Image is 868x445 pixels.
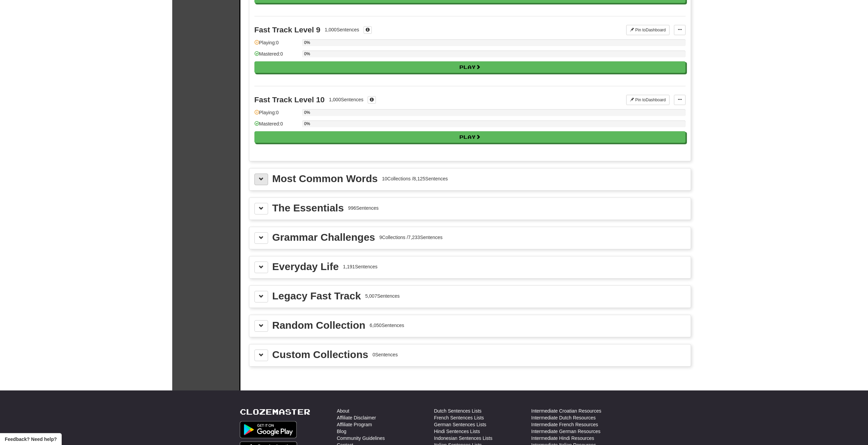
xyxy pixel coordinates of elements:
[370,322,404,329] div: 6,050 Sentences
[382,175,448,182] div: 10 Collections / 8,125 Sentences
[272,203,344,213] div: The Essentials
[434,414,484,421] a: French Sentences Lists
[254,39,299,50] div: Playing: 0
[254,131,686,143] button: Play
[337,421,372,428] a: Affiliate Program
[365,293,400,299] div: 5,007 Sentences
[272,232,375,242] div: Grammar Challenges
[254,109,299,120] div: Playing: 0
[272,174,378,184] div: Most Common Words
[372,351,398,358] div: 0 Sentences
[434,428,480,435] a: Hindi Sentences Lists
[254,26,321,34] div: Fast Track Level 9
[337,414,376,421] a: Affiliate Disclaimer
[626,25,670,35] button: Pin toDashboard
[272,291,361,301] div: Legacy Fast Track
[434,421,486,428] a: German Sentences Lists
[337,407,350,414] a: About
[337,435,385,442] a: Community Guidelines
[254,95,325,104] div: Fast Track Level 10
[272,350,368,360] div: Custom Collections
[337,428,347,435] a: Blog
[434,435,492,442] a: Indonesian Sentences Lists
[329,96,363,103] div: 1,000 Sentences
[240,407,310,416] a: Clozemaster
[240,421,297,438] img: Get it on Google Play
[272,320,365,330] div: Random Collection
[348,205,379,211] div: 996 Sentences
[254,120,299,132] div: Mastered: 0
[254,61,686,73] button: Play
[325,26,359,33] div: 1,000 Sentences
[531,407,601,414] a: Intermediate Croatian Resources
[531,414,596,421] a: Intermediate Dutch Resources
[531,428,601,435] a: Intermediate German Resources
[626,95,670,105] button: Pin toDashboard
[272,262,339,272] div: Everyday Life
[5,436,57,443] span: Open feedback widget
[379,234,442,241] div: 9 Collections / 7,233 Sentences
[531,421,598,428] a: Intermediate French Resources
[434,407,482,414] a: Dutch Sentences Lists
[531,435,594,442] a: Intermediate Hindi Resources
[343,263,378,270] div: 1,191 Sentences
[254,50,299,62] div: Mastered: 0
